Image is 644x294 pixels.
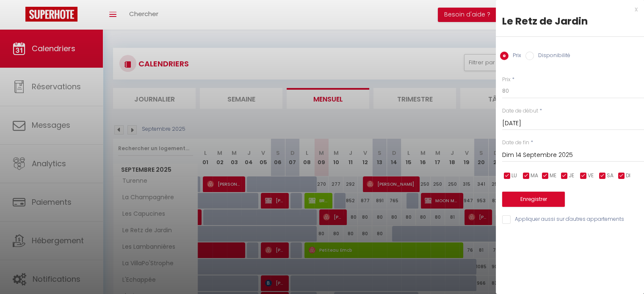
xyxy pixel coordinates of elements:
span: ME [550,172,556,180]
span: LU [511,172,517,180]
label: Prix [509,52,521,61]
label: Date de fin [502,139,529,147]
span: DI [626,172,630,180]
span: VE [588,172,594,180]
span: SA [607,172,614,180]
button: Ouvrir le widget de chat LiveChat [7,3,32,29]
label: Prix [502,76,511,84]
div: x [496,4,638,14]
label: Date de début [502,107,538,115]
label: Disponibilité [534,52,570,61]
span: JE [569,172,574,180]
button: Enregistrer [502,192,565,207]
div: Le Retz de Jardin [502,14,638,28]
span: MA [531,172,538,180]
